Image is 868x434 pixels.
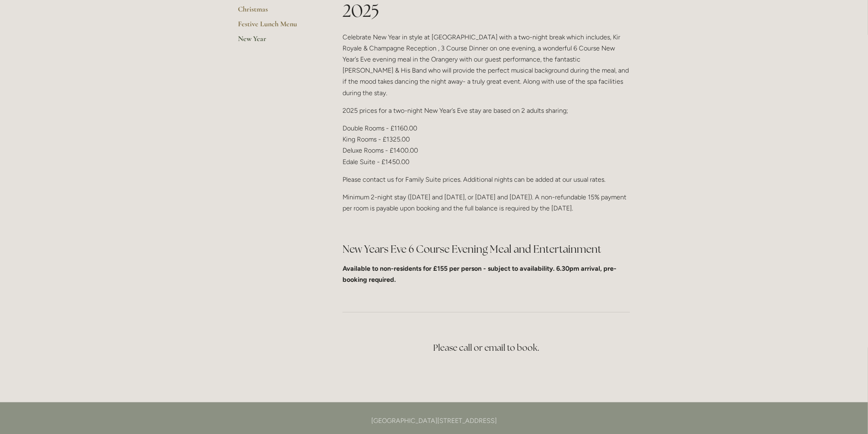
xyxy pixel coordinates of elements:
[238,416,630,427] p: [GEOGRAPHIC_DATA][STREET_ADDRESS]
[343,242,630,256] h2: New Years Eve 6 Course Evening Meal and Entertainment
[343,123,630,167] p: Double Rooms - £1160.00 King Rooms - £1325.00 Deluxe Rooms - £1400.00 Edale Suite - £1450.00
[238,19,316,34] a: Festive Lunch Menu
[343,340,630,356] h3: Please call or email to book.
[343,174,630,185] p: Please contact us for Family Suite prices. Additional nights can be added at our usual rates.
[238,34,316,49] a: New Year
[343,265,617,283] strong: Available to non-residents for £155 per person - subject to availability. 6.30pm arrival, pre-boo...
[343,105,630,116] p: 2025 prices for a two-night New Year’s Eve stay are based on 2 adults sharing;
[343,32,630,98] p: Celebrate New Year in style at [GEOGRAPHIC_DATA] with a two-night break which includes, Kir Royal...
[343,192,630,214] p: Minimum 2-night stay ([DATE] and [DATE], or [DATE] and [DATE]). A non-refundable 15% payment per ...
[238,5,316,19] a: Christmas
